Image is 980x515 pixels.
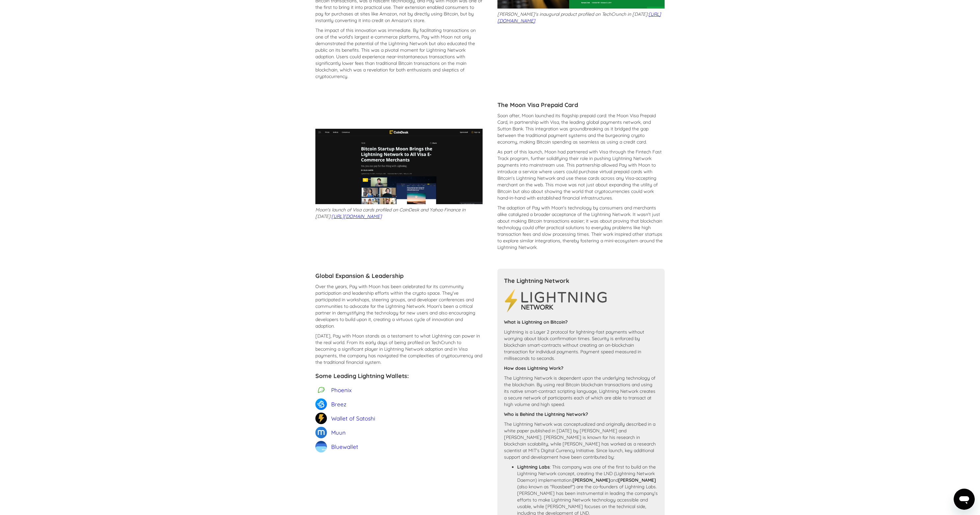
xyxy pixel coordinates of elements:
h4: The Moon Visa Prepaid Card [497,101,665,109]
a: Muun [315,427,346,438]
h5: How does Lightning Work? [504,365,658,371]
h4: Global Expansion & Leadership [315,272,483,280]
div: Phoenix [331,384,352,396]
p: [DATE], Pay with Moon stands as a testament to what Lightning can power in the real world. From i... [315,333,483,366]
p: The Lightning Network was conceptualized and originally described in a white paper published in [... [504,421,658,460]
p: [PERSON_NAME]'s inaugural product profiled on TechCrunch in [DATE]: [497,11,665,24]
a: Breez [315,398,346,410]
a: [URL][DOMAIN_NAME] [497,11,661,24]
h4: The Lightning Network [504,277,658,285]
p: The Lightning Network is dependent upon the underlying technology of the blockchain. By using rea... [504,375,658,408]
a: Phoenix [315,384,352,396]
a: Bluewallet [315,441,358,452]
div: Bluewallet [331,441,358,452]
a: [URL][DOMAIN_NAME] [331,213,382,219]
h4: Some Leading Lightning Wallets: [315,372,483,380]
p: Over the years, Pay with Moon has been celebrated for its community participation and leadership ... [315,283,483,329]
strong: [PERSON_NAME] [618,477,656,483]
p: Lightning is a Layer 2 protocol for lightning-fast payments without worrying about block confirma... [504,329,658,362]
p: Moon's launch of Visa cards profiled on CoinDesk and Yahoo Finance in [DATE]: [315,206,483,220]
a: Wallet of Satoshi [315,413,375,424]
p: The adoption of Pay with Moon's technology by consumers and merchants alike catalyzed a broader a... [497,204,665,251]
h5: What is Lightning on Bitcoin? [504,319,658,325]
div: Wallet of Satoshi [331,413,375,424]
div: Breez [331,398,346,410]
strong: Lightning Labs [517,464,550,470]
h5: Who is Behind the Lightning Network? [504,411,658,418]
p: The impact of this innovation was immediate. By facilitating transactions on one of the world's l... [315,27,483,80]
p: As part of this launch, Moon had partnered with Visa through the Fintech Fast Track program, furt... [497,149,665,201]
p: Soon after, Moon launched its flagship prepaid card: the Moon Visa Prepaid Card, in partnership w... [497,112,665,145]
iframe: Button to launch messaging window [954,489,975,510]
div: Muun [331,427,346,438]
strong: [PERSON_NAME] [572,477,610,483]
